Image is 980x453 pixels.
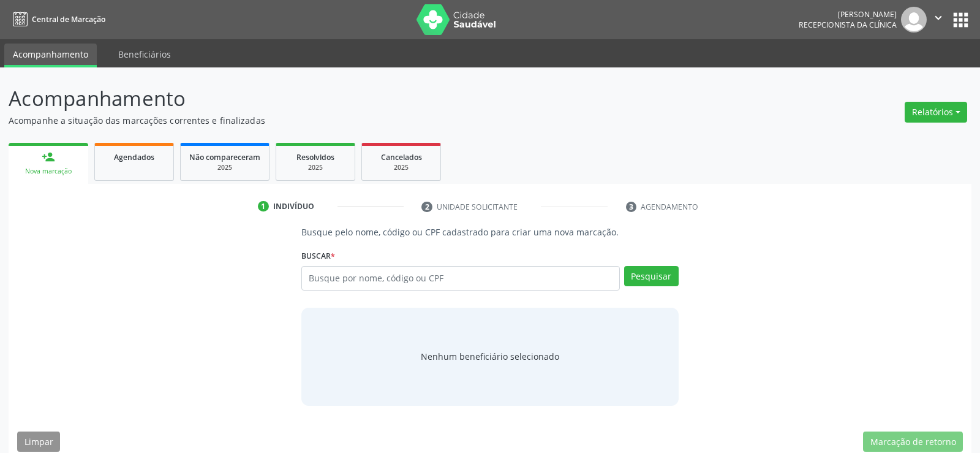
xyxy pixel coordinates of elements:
[905,102,967,123] button: Relatórios
[932,11,945,25] i: 
[189,152,260,162] span: Não compareceram
[285,163,346,172] div: 2025
[301,266,619,291] input: Busque por nome, código ou CPF
[9,9,105,29] a: Central de Marcação
[799,9,897,20] div: [PERSON_NAME]
[42,150,55,164] div: person_add
[371,163,432,172] div: 2025
[799,20,897,30] span: Recepcionista da clínica
[901,7,927,32] img: img
[9,114,682,127] p: Acompanhe a situação das marcações correntes e finalizadas
[9,83,682,114] p: Acompanhamento
[32,14,105,25] span: Central de Marcação
[17,167,80,176] div: Nova marcação
[624,266,679,287] button: Pesquisar
[114,152,154,162] span: Agendados
[258,201,269,212] div: 1
[17,432,60,452] button: Limpar
[4,44,97,67] a: Acompanhamento
[950,9,971,31] button: apps
[273,201,314,212] div: Indivíduo
[927,7,950,32] button: 
[421,350,559,363] span: Nenhum beneficiário selecionado
[189,163,260,172] div: 2025
[381,152,422,162] span: Cancelados
[296,152,334,162] span: Resolvidos
[301,226,678,238] p: Busque pelo nome, código ou CPF cadastrado para criar uma nova marcação.
[301,247,335,266] label: Buscar
[110,44,179,65] a: Beneficiários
